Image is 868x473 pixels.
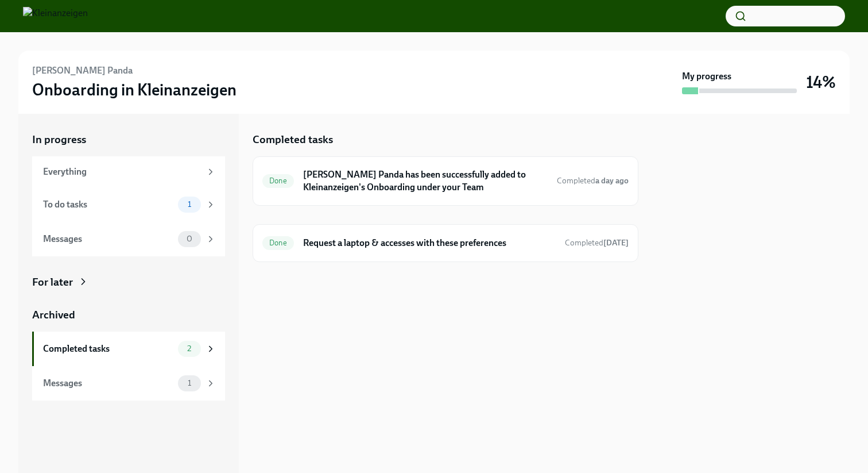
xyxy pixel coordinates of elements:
a: Messages0 [32,222,225,256]
img: Kleinanzeigen [23,7,88,25]
div: Completed tasks [43,343,173,355]
a: To do tasks1 [32,187,225,222]
span: 1 [181,379,198,387]
span: Done [262,176,294,185]
strong: [DATE] [603,238,629,248]
div: Messages [43,233,173,245]
h3: Onboarding in Kleinanzeigen [32,79,237,100]
div: To do tasks [43,198,173,211]
a: For later [32,275,225,290]
div: Everything [43,166,201,178]
h6: [PERSON_NAME] Panda has been successfully added to Kleinanzeigen's Onboarding under your Team [303,168,548,194]
div: For later [32,275,73,290]
strong: a day ago [595,176,629,186]
h6: Request a laptop & accesses with these preferences [303,237,556,249]
a: DoneRequest a laptop & accesses with these preferencesCompleted[DATE] [262,234,629,252]
a: Completed tasks2 [32,332,225,366]
h3: 14% [806,72,836,93]
div: Messages [43,377,173,390]
span: 2 [180,344,198,353]
span: Completed [565,238,629,248]
h5: Completed tasks [253,132,333,147]
a: Everything [32,156,225,187]
strong: My progress [682,70,731,83]
a: Archived [32,307,225,322]
span: August 18th, 2025 11:55 [557,175,629,186]
span: 1 [181,200,198,209]
span: Completed [557,176,629,186]
a: Messages1 [32,366,225,401]
a: Done[PERSON_NAME] Panda has been successfully added to Kleinanzeigen's Onboarding under your Team... [262,166,629,196]
a: In progress [32,132,225,147]
h6: [PERSON_NAME] Panda [32,64,133,77]
span: Done [262,239,294,247]
span: 0 [180,234,199,243]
